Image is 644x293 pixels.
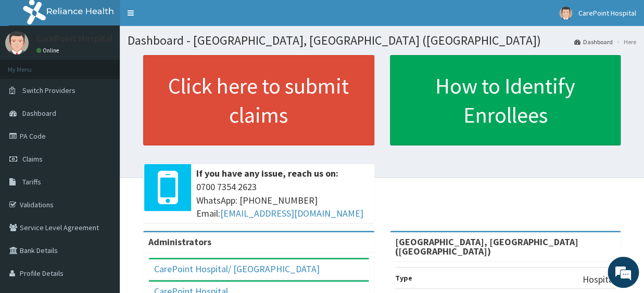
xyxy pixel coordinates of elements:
span: We're online! [60,83,144,188]
a: Dashboard [574,37,613,46]
span: Dashboard [22,109,56,118]
img: User Image [5,31,29,55]
b: Type [395,273,412,283]
b: Administrators [148,236,211,248]
a: How to Identify Enrollees [390,55,621,145]
p: Hospital [583,273,615,286]
a: Online [36,47,61,54]
span: Switch Providers [22,86,75,95]
a: [EMAIL_ADDRESS][DOMAIN_NAME] [220,207,363,219]
strong: [GEOGRAPHIC_DATA], [GEOGRAPHIC_DATA] ([GEOGRAPHIC_DATA]) [395,236,578,257]
textarea: Type your message and hit 'Enter' [5,188,198,224]
h1: Dashboard - [GEOGRAPHIC_DATA], [GEOGRAPHIC_DATA] ([GEOGRAPHIC_DATA]) [128,34,636,47]
span: 0700 7354 2623 WhatsApp: [PHONE_NUMBER] Email: [196,180,369,220]
img: d_794563401_company_1708531726252_794563401 [19,52,42,78]
a: Click here to submit claims [143,55,374,145]
img: User Image [559,7,572,20]
p: CarePoint Hospital [36,34,113,43]
div: Minimize live chat window [171,5,196,30]
div: Chat with us now [54,58,175,72]
li: Here [614,37,636,46]
b: If you have any issue, reach us on: [196,167,338,179]
span: Tariffs [22,177,41,187]
span: Claims [22,154,43,164]
span: CarePoint Hospital [578,8,636,18]
a: CarePoint Hospital/ [GEOGRAPHIC_DATA] [154,263,320,275]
